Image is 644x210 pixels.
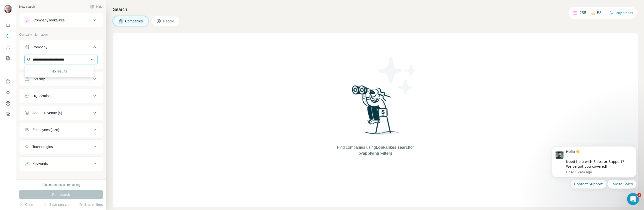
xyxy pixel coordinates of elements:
div: HQ location [32,93,51,98]
div: Company [32,45,47,50]
div: Industry [32,76,45,81]
button: Quick start [4,21,12,30]
button: HQ location [19,90,103,102]
div: New search [19,4,35,9]
img: Avatar [4,5,12,13]
div: Company lookalikes [33,18,65,23]
button: Annual revenue ($) [19,107,103,119]
button: Use Surfe on LinkedIn [4,77,12,86]
button: Enrich CSV [4,43,12,52]
span: 2 [637,193,641,197]
div: Annual revenue ($) [32,110,62,115]
img: Surfe Illustration - Woman searching with binoculars [350,84,402,140]
button: Save search [43,202,69,207]
button: Share filters [78,202,103,207]
button: Clear [19,202,33,207]
div: No results [26,66,93,76]
span: People [163,19,175,24]
button: Buy credits [610,9,633,16]
button: Industry [19,73,103,85]
button: My lists [4,54,12,63]
button: Keywords [19,158,103,170]
p: 58 [597,10,602,16]
span: Find companies using or by [335,144,415,156]
button: Technologies [19,141,103,153]
img: Surfe Illustration - Stars [376,53,420,98]
button: Hide [87,3,106,10]
button: Search [4,32,12,41]
div: Keywords [32,161,48,166]
div: 100 search results remaining [42,183,80,187]
span: Lookalikes search [376,145,410,149]
span: applying Filters [363,151,392,155]
button: Employees (size) [19,124,103,136]
p: 258 [579,10,586,16]
h4: Search [113,6,638,13]
button: Dashboard [4,99,12,108]
span: Companies [125,19,143,24]
button: Company [19,41,103,55]
button: Company lookalikes [19,14,103,26]
button: Feedback [4,110,12,119]
button: Use Surfe API [4,88,12,97]
div: Employees (size) [32,127,59,132]
p: Company information [19,32,103,37]
iframe: Intercom notifications message [544,142,644,192]
div: Technologies [32,144,53,149]
iframe: Intercom live chat [627,193,639,205]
